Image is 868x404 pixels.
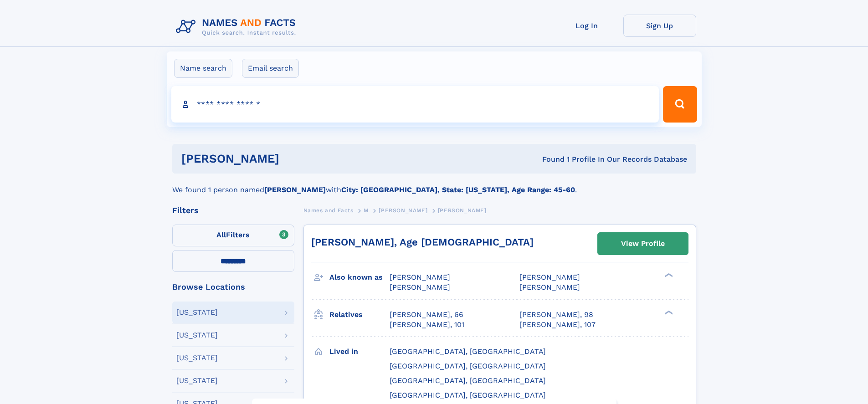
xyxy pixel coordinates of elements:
[174,59,232,78] label: Name search
[598,233,688,255] a: View Profile
[390,320,464,330] a: [PERSON_NAME], 101
[171,86,659,123] input: search input
[172,206,294,215] div: Filters
[663,272,673,278] div: ❯
[172,225,294,246] label: Filters
[329,270,390,285] h3: Also known as
[172,174,696,195] div: We found 1 person named with .
[172,283,294,291] div: Browse Locations
[390,391,546,399] span: [GEOGRAPHIC_DATA], [GEOGRAPHIC_DATA]
[390,347,546,356] span: [GEOGRAPHIC_DATA], [GEOGRAPHIC_DATA]
[623,15,696,37] a: Sign Up
[390,310,463,320] a: [PERSON_NAME], 66
[390,376,546,385] span: [GEOGRAPHIC_DATA], [GEOGRAPHIC_DATA]
[379,205,427,216] a: [PERSON_NAME]
[519,310,593,320] a: [PERSON_NAME], 98
[663,86,697,123] button: Search Button
[329,344,390,359] h3: Lived in
[438,207,487,214] span: [PERSON_NAME]
[303,205,354,216] a: Names and Facts
[341,185,575,194] b: City: [GEOGRAPHIC_DATA], State: [US_STATE], Age Range: 45-60
[519,320,596,330] a: [PERSON_NAME], 107
[329,307,390,322] h3: Relatives
[379,207,427,214] span: [PERSON_NAME]
[172,15,303,39] img: Logo Names and Facts
[264,185,326,194] b: [PERSON_NAME]
[390,283,450,291] span: [PERSON_NAME]
[411,154,687,164] div: Found 1 Profile In Our Records Database
[519,283,580,291] span: [PERSON_NAME]
[181,153,411,164] h1: [PERSON_NAME]
[390,273,450,281] span: [PERSON_NAME]
[242,59,299,78] label: Email search
[519,273,580,281] span: [PERSON_NAME]
[176,309,218,316] div: [US_STATE]
[176,332,218,339] div: [US_STATE]
[311,236,534,248] a: [PERSON_NAME], Age [DEMOGRAPHIC_DATA]
[364,205,369,216] a: M
[364,207,369,214] span: M
[550,15,623,37] a: Log In
[176,377,218,384] div: [US_STATE]
[390,362,546,370] span: [GEOGRAPHIC_DATA], [GEOGRAPHIC_DATA]
[176,354,218,362] div: [US_STATE]
[663,309,673,315] div: ❯
[216,230,226,239] span: All
[621,233,665,254] div: View Profile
